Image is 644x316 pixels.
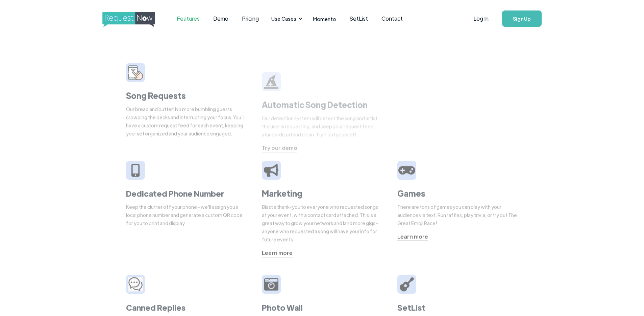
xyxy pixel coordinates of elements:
[271,15,296,22] div: Use Cases
[128,277,143,292] img: camera icon
[102,12,168,27] img: requestnow logo
[262,203,382,243] div: Blast a thank-you to everyone who requested songs at your event, with a contact card attached. Th...
[170,8,206,29] a: Features
[264,277,278,291] img: camera icon
[264,74,278,89] img: wizard hat
[206,8,235,29] a: Demo
[397,232,428,241] a: Learn more
[375,8,410,29] a: Contact
[400,277,414,291] img: guitar
[502,10,542,27] a: Sign Up
[467,7,495,30] a: Log In
[306,9,343,29] a: Momento
[262,188,302,198] strong: Marketing
[126,90,186,100] strong: Song Requests
[343,8,375,29] a: SetList
[126,105,247,137] div: Our bread and butter! No more bumbling guests crowding the decks and interrupting your focus. You...
[126,302,185,313] strong: Canned Replies
[128,65,143,80] img: smarphone
[102,12,153,25] a: home
[126,203,247,227] div: Keep the clutter off your phone - we'll assign you a local phone number and generate a custom QR ...
[262,302,303,313] strong: Photo Wall
[397,203,518,227] div: There are tons of games you can play with your audience via text. Run raffles, play trivia, or tr...
[264,164,278,177] img: megaphone
[262,99,368,110] strong: Automatic Song Detection
[131,164,140,177] img: iphone
[235,8,266,29] a: Pricing
[398,163,415,177] img: video game
[397,188,425,198] strong: Games
[262,114,382,138] div: Our detection system will detect the song and artist the user is requesting, and keep your reques...
[397,302,425,313] strong: SetList
[262,249,293,257] a: Learn more
[262,144,297,152] div: Try our demo
[126,188,224,199] strong: Dedicated Phone Number
[267,8,304,29] div: Use Cases
[262,144,297,152] a: Try our demo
